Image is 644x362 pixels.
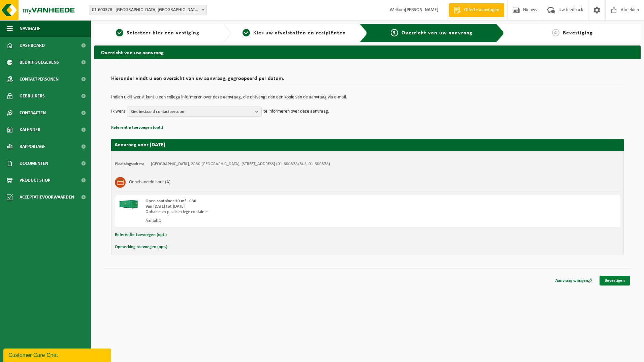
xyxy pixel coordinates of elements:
[563,30,593,36] span: Bevestiging
[146,218,394,223] div: Aantal: 1
[146,204,185,209] strong: Van [DATE] tot [DATE]
[89,5,207,15] span: 01-600378 - NOORD NATIE TERMINAL NV - ANTWERPEN
[600,276,630,285] a: Bevestigen
[449,3,504,17] a: Offerte aanvragen
[20,54,59,71] span: Bedrijfsgegevens
[111,123,163,132] button: Referentie toevoegen (opt.)
[146,209,394,215] div: Ophalen en plaatsen lege container
[116,29,123,36] span: 1
[253,30,346,36] span: Kies uw afvalstoffen en recipiënten
[552,29,559,36] span: 4
[263,107,329,117] p: te informeren over deze aanvraag.
[3,347,112,362] iframe: chat widget
[20,121,40,138] span: Kalender
[111,76,624,85] h2: Hieronder vindt u een overzicht van uw aanvraag, gegroepeerd per datum.
[94,46,641,59] h2: Overzicht van uw aanvraag
[115,142,165,148] strong: Aanvraag voor [DATE]
[20,172,50,189] span: Product Shop
[129,177,170,188] h3: Onbehandeld hout (A)
[151,161,330,167] td: [GEOGRAPHIC_DATA], 2030 [GEOGRAPHIC_DATA], [STREET_ADDRESS] (01-600378/BUS, 01-600378)
[20,20,40,37] span: Navigatie
[243,29,250,36] span: 2
[115,231,167,239] button: Referentie toevoegen (opt.)
[131,107,253,117] span: Kies bestaand contactpersoon
[20,155,48,172] span: Documenten
[20,189,74,206] span: Acceptatievoorwaarden
[462,7,501,13] span: Offerte aanvragen
[20,138,45,155] span: Rapportage
[20,104,46,121] span: Contracten
[127,107,262,117] button: Kies bestaand contactpersoon
[146,199,196,203] span: Open container 30 m³ - C30
[115,243,167,251] button: Opmerking toevoegen (opt.)
[119,199,139,209] img: HK-XC-30-GN-00.png
[98,29,218,37] a: 1Selecteer hier een vestiging
[111,95,624,100] p: Indien u dit wenst kunt u een collega informeren over deze aanvraag, die ontvangt dan een kopie v...
[20,88,45,104] span: Gebruikers
[89,5,206,15] span: 01-600378 - NOORD NATIE TERMINAL NV - ANTWERPEN
[115,162,144,166] strong: Plaatsingsadres:
[234,29,354,37] a: 2Kies uw afvalstoffen en recipiënten
[405,7,439,12] strong: [PERSON_NAME]
[127,30,199,36] span: Selecteer hier een vestiging
[20,71,59,88] span: Contactpersonen
[111,107,125,117] p: Ik wens
[391,29,398,36] span: 3
[401,30,473,36] span: Overzicht van uw aanvraag
[20,37,45,54] span: Dashboard
[550,276,598,285] a: Aanvraag wijzigen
